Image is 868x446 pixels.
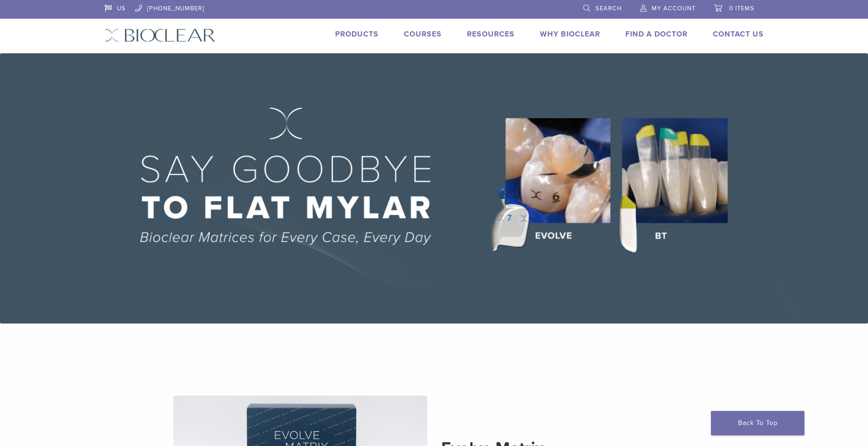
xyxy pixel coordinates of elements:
[625,29,688,39] a: Find A Doctor
[105,29,215,42] img: Bioclear
[652,5,696,12] span: My Account
[335,29,379,39] a: Products
[540,29,600,39] a: Why Bioclear
[729,5,754,12] span: 0 items
[467,29,515,39] a: Resources
[711,411,804,435] a: Back To Top
[595,5,622,12] span: Search
[404,29,442,39] a: Courses
[713,29,764,39] a: Contact Us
